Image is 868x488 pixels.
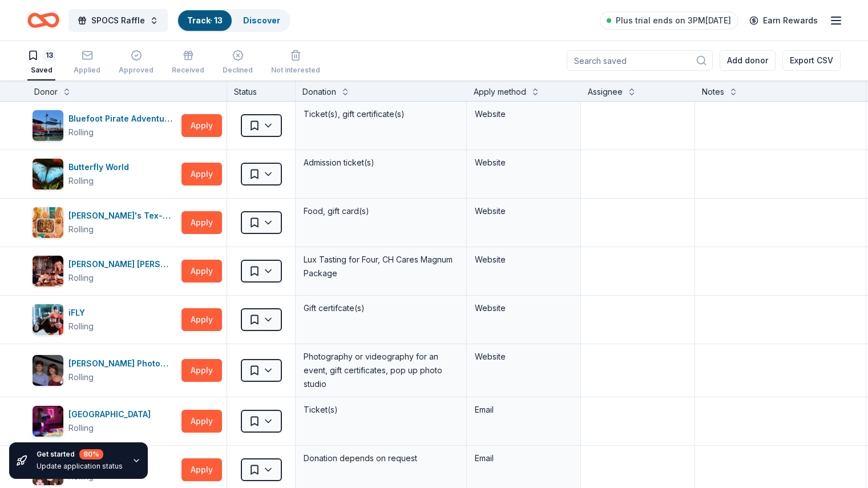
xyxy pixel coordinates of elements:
a: Earn Rewards [742,10,825,31]
button: Approved [119,45,154,80]
div: Website [475,204,572,218]
button: Export CSV [782,50,841,71]
button: Apply [181,114,222,137]
div: Status [227,80,296,101]
input: Search saved [567,50,713,71]
button: Apply [181,458,222,481]
button: Image for Chuy's Tex-Mex[PERSON_NAME]'s Tex-MexRolling [32,207,177,239]
button: Apply [181,163,222,185]
div: [GEOGRAPHIC_DATA] [68,408,155,421]
div: 80 % [79,449,103,459]
div: Rolling [68,223,94,236]
button: Apply [181,410,222,433]
button: Not interested [271,45,320,80]
div: Website [475,156,572,170]
button: SPOCS Raffle [68,9,168,32]
a: Home [27,7,59,34]
button: Apply [181,308,222,331]
div: Website [475,350,572,364]
span: SPOCS Raffle [91,14,145,27]
div: Applied [74,66,100,75]
a: Plus trial ends on 3PM[DATE] [600,11,738,30]
div: Website [475,301,572,315]
img: Image for Cooper's Hawk Winery and Restaurants [33,256,63,287]
div: Received [172,66,204,75]
div: Assignee [588,85,623,99]
img: Image for iFLY [33,304,63,335]
div: Rolling [68,126,94,139]
div: Approved [119,66,154,75]
div: Ticket(s) [302,402,459,418]
div: Butterfly World [68,160,134,174]
img: Image for Chuy's Tex-Mex [33,207,63,238]
button: Image for Butterfly WorldButterfly WorldRolling [32,158,177,190]
div: Donor [34,85,58,99]
a: Discover [243,15,280,25]
button: Image for iFLYiFLYRolling [32,304,177,336]
div: Food, gift card(s) [302,203,459,219]
img: Image for Miami Children's Museum [33,406,63,437]
div: Declined [223,66,253,75]
img: Image for Littles Photography [33,355,63,386]
button: Image for Bluefoot Pirate AdventuresBluefoot Pirate AdventuresRolling [32,110,177,142]
div: Website [475,107,572,121]
div: Email [475,403,572,417]
div: Donation depends on request [302,450,459,466]
button: Apply [181,260,222,283]
div: iFLY [68,306,94,320]
div: Admission ticket(s) [302,155,459,171]
button: Apply [181,359,222,382]
div: Not interested [271,66,320,75]
div: Website [475,253,572,267]
div: Notes [702,85,724,99]
div: Get started [37,449,123,459]
img: Image for Butterfly World [33,159,63,189]
button: Declined [223,45,253,80]
div: Gift certifcate(s) [302,300,459,316]
button: Received [172,45,204,80]
div: Ticket(s), gift certificate(s) [302,106,459,122]
a: Track· 13 [187,15,223,25]
div: [PERSON_NAME]'s Tex-Mex [68,209,177,223]
button: Apply [181,211,222,234]
button: Track· 13Discover [177,9,290,32]
div: Rolling [68,174,94,188]
button: Image for Littles Photography[PERSON_NAME] PhotographyRolling [32,354,177,386]
div: 13 [43,50,55,61]
img: Image for Bluefoot Pirate Adventures [33,110,63,141]
div: Update application status [37,462,123,471]
div: Lux Tasting for Four, CH Cares Magnum Package [302,252,459,281]
div: [PERSON_NAME] Photography [68,357,177,370]
div: Rolling [68,421,94,435]
div: Photography or videography for an event, gift certificates, pop up photo studio [302,349,459,392]
div: Apply method [474,85,526,99]
div: Bluefoot Pirate Adventures [68,112,177,126]
div: Rolling [68,271,94,285]
button: Applied [74,45,100,80]
div: Rolling [68,320,94,333]
div: [PERSON_NAME] [PERSON_NAME] Winery and Restaurants [68,257,177,271]
div: Donation [302,85,336,99]
div: Email [475,451,572,465]
button: 13Saved [27,45,55,80]
button: Add donor [720,50,776,71]
span: Plus trial ends on 3PM[DATE] [616,14,731,27]
div: Rolling [68,370,94,384]
div: Saved [27,66,55,75]
button: Image for Miami Children's Museum[GEOGRAPHIC_DATA]Rolling [32,405,177,437]
button: Image for Cooper's Hawk Winery and Restaurants[PERSON_NAME] [PERSON_NAME] Winery and RestaurantsR... [32,255,177,287]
